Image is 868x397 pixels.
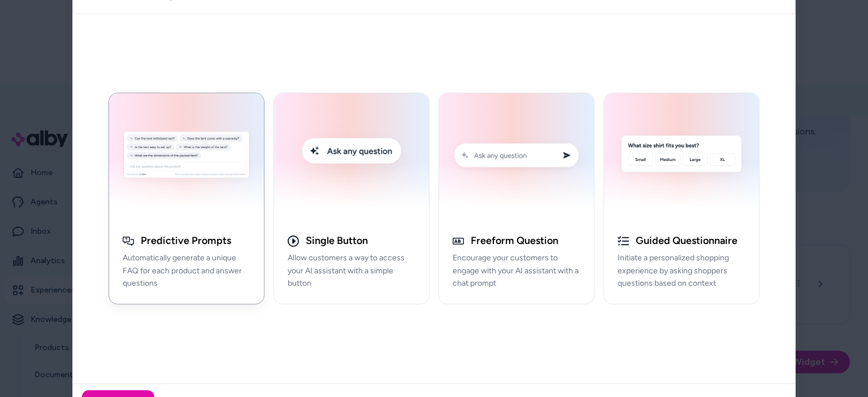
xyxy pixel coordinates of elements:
h3: Single Button [306,234,368,247]
button: AI Initial Question ExampleGuided QuestionnaireInitiate a personalized shopping experience by ask... [604,93,759,304]
h3: Freeform Question [471,234,558,247]
button: Conversation Prompt ExampleFreeform QuestionEncourage your customers to engage with your AI assis... [439,93,594,304]
p: Automatically generate a unique FAQ for each product and answer questions [123,252,250,290]
h3: Guided Questionnaire [636,234,737,247]
p: Encourage your customers to engage with your AI assistant with a chat prompt [453,252,580,290]
h3: Predictive Prompts [141,234,231,247]
button: Single Button Embed ExampleSingle ButtonAllow customers a way to access your AI assistant with a ... [274,93,429,304]
button: Generative Q&A ExamplePredictive PromptsAutomatically generate a unique FAQ for each product and ... [108,93,264,304]
img: AI Initial Question Example [611,100,752,214]
p: Allow customers a way to access your AI assistant with a simple button [288,252,415,290]
img: Single Button Embed Example [281,100,422,214]
p: Initiate a personalized shopping experience by asking shoppers questions based on context [618,252,745,290]
img: Conversation Prompt Example [446,100,587,214]
img: Generative Q&A Example [116,100,257,214]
